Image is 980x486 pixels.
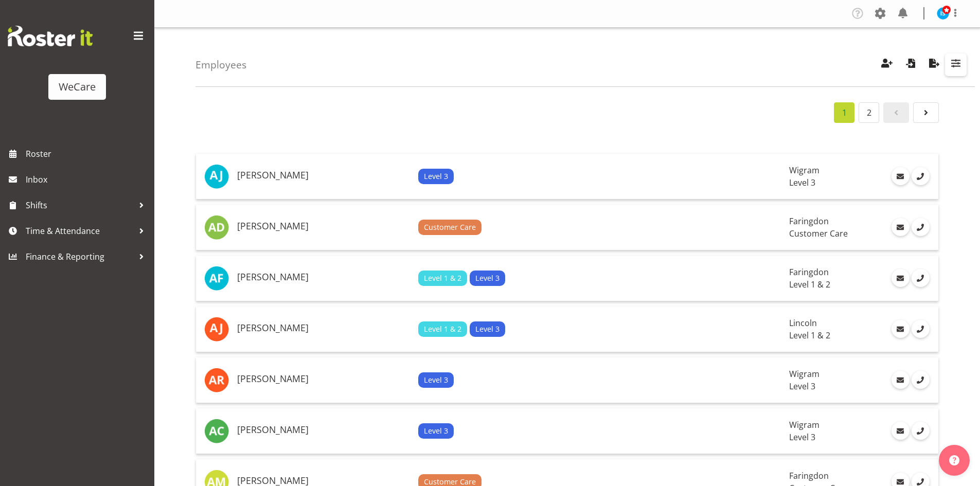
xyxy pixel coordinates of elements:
[204,215,229,240] img: aleea-devonport10476.jpg
[195,59,246,70] h4: Employees
[237,323,410,333] h5: [PERSON_NAME]
[789,368,819,380] span: Wigram
[883,102,909,123] a: Page 0.
[789,279,830,290] span: Level 1 & 2
[26,197,134,213] span: Shifts
[424,425,448,437] span: Level 3
[424,273,461,284] span: Level 1 & 2
[912,167,930,185] a: Call Employee
[859,102,879,123] a: Page 2.
[789,470,829,481] span: Faringdon
[204,419,229,443] img: andrew-casburn10457.jpg
[876,53,898,76] button: Create Employees
[424,323,461,335] span: Level 1 & 2
[912,422,930,440] a: Call Employee
[475,323,500,335] span: Level 3
[892,320,910,338] a: Email Employee
[789,317,817,329] span: Lincoln
[8,26,93,46] img: Rosterit website logo
[912,320,930,338] a: Call Employee
[912,218,930,236] a: Call Employee
[789,330,830,341] span: Level 1 & 2
[892,422,910,440] a: Email Employee
[237,170,410,181] h5: [PERSON_NAME]
[949,455,959,465] img: help-xxl-2.png
[237,425,410,435] h5: [PERSON_NAME]
[475,273,500,284] span: Level 3
[789,177,815,188] span: Level 3
[424,374,448,386] span: Level 3
[945,53,967,76] button: Filter Employees
[204,368,229,392] img: andrea-ramirez11591.jpg
[789,228,848,239] span: Customer Care
[913,102,939,123] a: Page 2.
[237,221,410,231] h5: [PERSON_NAME]
[204,317,229,341] img: amy-johannsen10467.jpg
[923,53,945,76] button: Export Employees
[424,222,476,233] span: Customer Care
[26,249,134,264] span: Finance & Reporting
[26,146,149,161] span: Roster
[789,381,815,392] span: Level 3
[789,215,829,227] span: Faringdon
[912,269,930,287] a: Call Employee
[892,218,910,236] a: Email Employee
[204,164,229,189] img: aj-jones10453.jpg
[237,476,410,486] h5: [PERSON_NAME]
[789,266,829,278] span: Faringdon
[26,172,149,187] span: Inbox
[892,371,910,389] a: Email Employee
[59,79,96,95] div: WeCare
[789,165,819,176] span: Wigram
[789,431,815,443] span: Level 3
[237,272,410,282] h5: [PERSON_NAME]
[26,223,134,239] span: Time & Attendance
[424,171,448,182] span: Level 3
[789,419,819,430] span: Wigram
[900,53,921,76] button: Import Employees
[204,266,229,291] img: alex-ferguson10997.jpg
[892,269,910,287] a: Email Employee
[237,374,410,384] h5: [PERSON_NAME]
[912,371,930,389] a: Call Employee
[937,7,949,20] img: isabel-simcox10849.jpg
[892,167,910,185] a: Email Employee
